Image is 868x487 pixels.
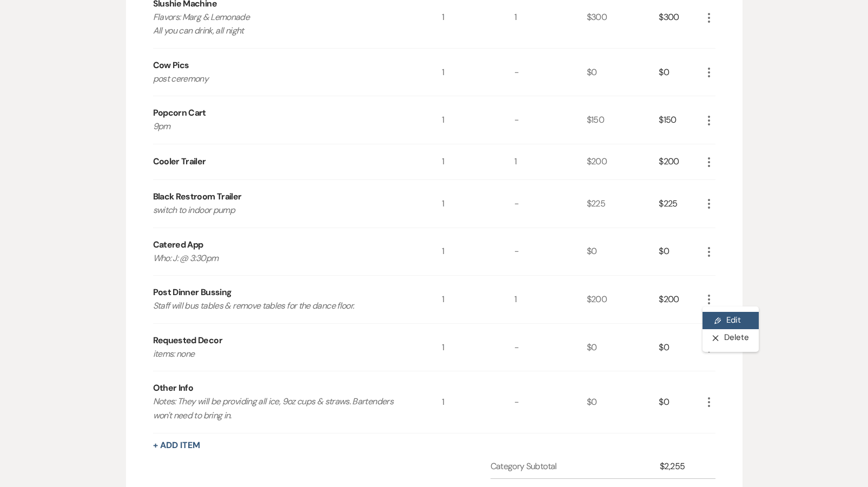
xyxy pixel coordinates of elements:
div: $150 [587,96,659,144]
div: 1 [442,49,514,96]
div: $0 [587,324,659,371]
p: Flavors: Marg & Lemonade All you can drink, all night [153,10,413,38]
div: $200 [659,276,702,323]
div: $200 [587,276,659,323]
div: Black Restroom Trailer [153,190,242,203]
div: - [514,371,587,432]
div: $0 [659,371,702,432]
div: Cooler Trailer [153,155,206,168]
div: $225 [659,180,702,228]
div: 1 [442,144,514,179]
div: $0 [659,228,702,276]
p: Who: J: @ 3:30pm [153,251,413,265]
div: $200 [659,144,702,179]
div: $200 [587,144,659,179]
div: - [514,49,587,96]
div: Post Dinner Bussing [153,286,232,299]
div: Popcorn Cart [153,106,206,119]
div: Catered App [153,238,203,251]
div: 1 [442,371,514,432]
div: - [514,324,587,371]
p: Staff will bus tables & remove tables for the dance floor. [153,299,413,313]
div: Category Subtotal [491,460,660,473]
div: $225 [587,180,659,228]
div: $0 [587,49,659,96]
p: post ceremony [153,72,413,86]
div: - [514,228,587,276]
div: 1 [442,96,514,144]
div: $2,255 [660,460,702,473]
p: items: none [153,347,413,361]
div: $0 [659,324,702,371]
div: 1 [442,324,514,371]
div: 1 [442,276,514,323]
div: Requested Decor [153,334,222,347]
div: $150 [659,96,702,144]
button: + Add Item [153,441,200,450]
p: switch to indoor pump [153,203,413,217]
p: 9pm [153,119,413,134]
p: Notes: They will be providing all ice, 9oz cups & straws. Bartenders won't need to bring in. [153,395,413,422]
div: $0 [587,228,659,276]
div: 1 [514,276,587,323]
button: Edit [703,312,759,329]
div: Other Info [153,382,194,395]
div: - [514,180,587,228]
div: 1 [442,180,514,228]
div: - [514,96,587,144]
div: $0 [659,49,702,96]
div: 1 [442,228,514,276]
button: Delete [703,329,759,346]
div: $0 [587,371,659,432]
div: Cow Pics [153,59,189,72]
div: 1 [514,144,587,179]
